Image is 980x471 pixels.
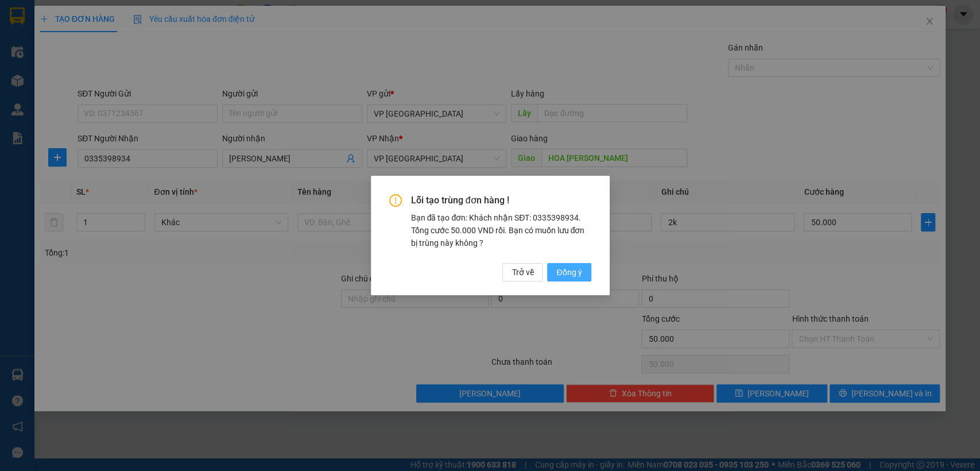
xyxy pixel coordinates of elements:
button: Đồng ý [547,263,591,281]
span: Trở về [512,266,533,279]
span: Đồng ý [556,266,582,279]
div: Bạn đã tạo đơn: Khách nhận SĐT: 0335398934. Tổng cước 50.000 VND rồi. Bạn có muốn lưu đơn bị trùn... [411,211,591,249]
span: Lỗi tạo trùng đơn hàng ! [411,194,591,207]
button: Trở về [502,263,543,281]
span: exclamation-circle [389,194,402,207]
